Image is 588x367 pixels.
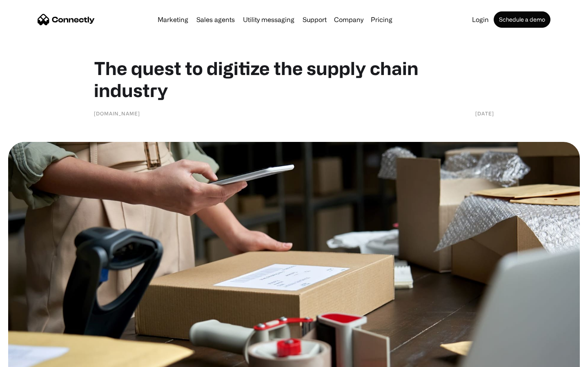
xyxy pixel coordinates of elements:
[299,16,330,23] a: Support
[94,109,140,117] div: [DOMAIN_NAME]
[8,353,49,364] aside: Language selected: English
[193,16,238,23] a: Sales agents
[494,11,550,28] a: Schedule a demo
[469,16,492,23] a: Login
[240,16,298,23] a: Utility messaging
[367,16,396,23] a: Pricing
[475,109,494,117] div: [DATE]
[16,353,49,364] ul: Language list
[94,57,494,101] h1: The quest to digitize the supply chain industry
[334,14,363,25] div: Company
[154,16,192,23] a: Marketing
